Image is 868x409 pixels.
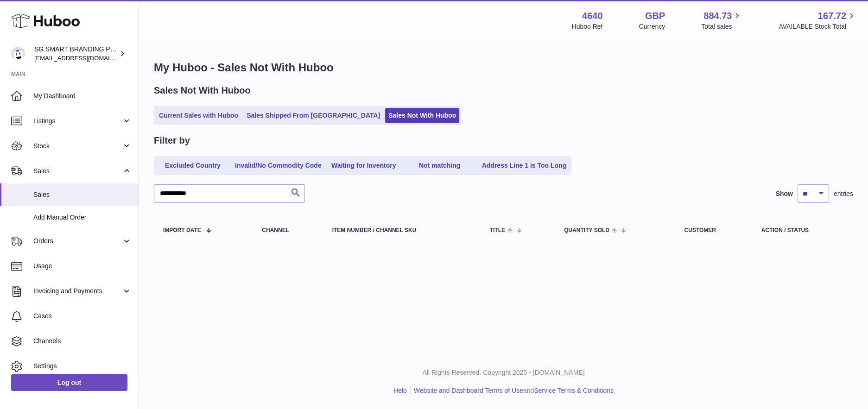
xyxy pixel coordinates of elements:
h2: Filter by [154,134,190,147]
span: [EMAIL_ADDRESS][DOMAIN_NAME] [34,54,136,62]
a: Help [393,387,407,394]
span: Add Manual Order [33,213,132,222]
span: Sales [33,190,132,199]
div: Huboo Ref [572,22,603,31]
h2: Sales Not With Huboo [154,84,251,97]
strong: 4640 [582,10,603,22]
a: 884.73 Total sales [701,10,742,31]
p: All Rights Reserved. Copyright 2025 - [DOMAIN_NAME] [146,368,861,377]
span: Import date [163,227,201,233]
label: Show [776,189,793,198]
a: Current Sales with Huboo [156,108,241,123]
div: Action / Status [761,227,844,233]
a: Log out [11,374,127,391]
span: Quantity Sold [564,227,609,233]
span: Invoicing and Payments [33,287,122,296]
li: and [411,386,614,395]
div: Currency [639,22,665,31]
a: 167.72 AVAILABLE Stock Total [779,10,857,31]
a: Service Terms & Conditions [534,387,614,394]
div: Channel [262,227,313,233]
span: Title [490,227,505,233]
a: Address Line 1 is Too Long [479,158,570,173]
span: 884.73 [703,10,732,22]
a: Sales Not With Huboo [385,108,459,123]
span: Settings [33,362,132,371]
span: Channels [33,337,132,346]
span: 167.72 [818,10,846,22]
a: Website and Dashboard Terms of Use [414,387,523,394]
strong: GBP [645,10,665,22]
a: Waiting for Inventory [327,158,401,173]
h1: My Huboo - Sales Not With Huboo [154,60,853,75]
span: Sales [33,167,122,176]
div: Customer [684,227,743,233]
span: entries [834,189,853,198]
img: uktopsmileshipping@gmail.com [11,47,25,61]
span: Usage [33,262,132,271]
span: Listings [33,117,122,126]
span: Total sales [701,22,742,31]
div: Item Number / Channel SKU [332,227,471,233]
a: Not matching [403,158,477,173]
div: SG SMART BRANDING PTE. LTD. [34,45,118,63]
span: Stock [33,142,122,151]
span: Orders [33,237,122,245]
span: Cases [33,312,132,321]
a: Excluded Country [156,158,230,173]
span: My Dashboard [33,92,132,101]
a: Sales Shipped From [GEOGRAPHIC_DATA] [243,108,383,123]
span: AVAILABLE Stock Total [779,22,857,31]
a: Invalid/No Commodity Code [232,158,325,173]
